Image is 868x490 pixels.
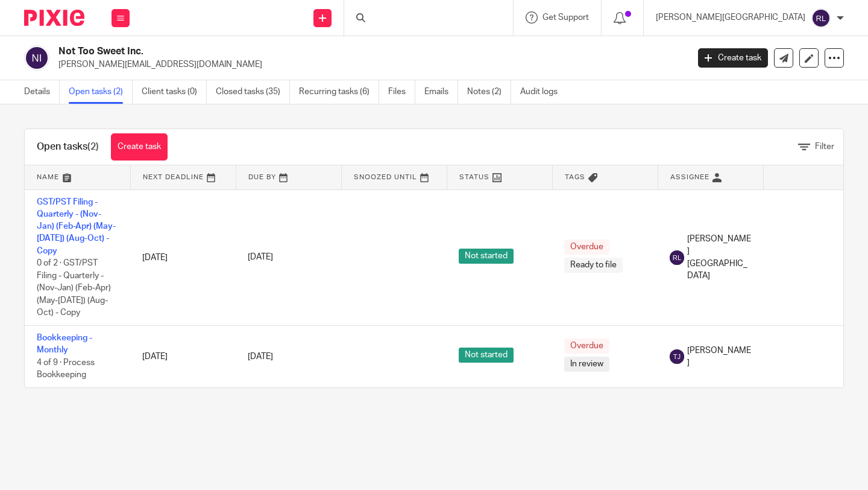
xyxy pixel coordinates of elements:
[467,80,511,104] a: Notes (2)
[656,11,805,24] p: [PERSON_NAME][GEOGRAPHIC_DATA]
[564,258,623,273] span: Ready to file
[248,253,273,262] span: [DATE]
[248,352,273,361] span: [DATE]
[58,45,556,58] h2: Not Too Sweet Inc.
[58,59,680,71] p: [PERSON_NAME][EMAIL_ADDRESS][DOMAIN_NAME]
[388,80,415,104] a: Files
[69,80,133,104] a: Open tasks (2)
[687,345,751,369] span: [PERSON_NAME]
[459,348,514,363] span: Not started
[815,142,834,151] span: Filter
[130,325,236,387] td: [DATE]
[37,358,95,380] span: 4 of 9 · Process Bookkeeping
[87,142,99,151] span: (2)
[37,198,116,255] a: GST/PST Filing - Quarterly - (Nov-Jan) (Feb-Apr) (May-[DATE]) (Aug-Oct) - Copy
[459,249,514,264] span: Not started
[37,259,111,317] span: 0 of 2 · GST/PST Filing - Quarterly - (Nov-Jan) (Feb-Apr) (May-[DATE]) (Aug-Oct) - Copy
[520,80,567,104] a: Audit logs
[37,334,92,354] a: Bookkeeping - Monthly
[564,357,609,372] span: In review
[24,10,84,26] img: Pixie
[698,48,768,68] a: Create task
[37,141,99,153] h1: Open tasks
[687,233,751,282] span: [PERSON_NAME][GEOGRAPHIC_DATA]
[564,339,609,354] span: Overdue
[542,13,589,22] span: Get Support
[564,240,609,255] span: Overdue
[459,174,489,180] span: Status
[811,8,831,28] img: svg%3E
[670,250,684,265] img: svg%3E
[670,349,684,364] img: svg%3E
[424,80,458,104] a: Emails
[565,174,585,180] span: Tags
[24,80,60,104] a: Details
[24,45,49,71] img: svg%3E
[354,174,417,180] span: Snoozed Until
[111,133,168,161] a: Create task
[299,80,379,104] a: Recurring tasks (6)
[142,80,207,104] a: Client tasks (0)
[130,189,236,325] td: [DATE]
[216,80,290,104] a: Closed tasks (35)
